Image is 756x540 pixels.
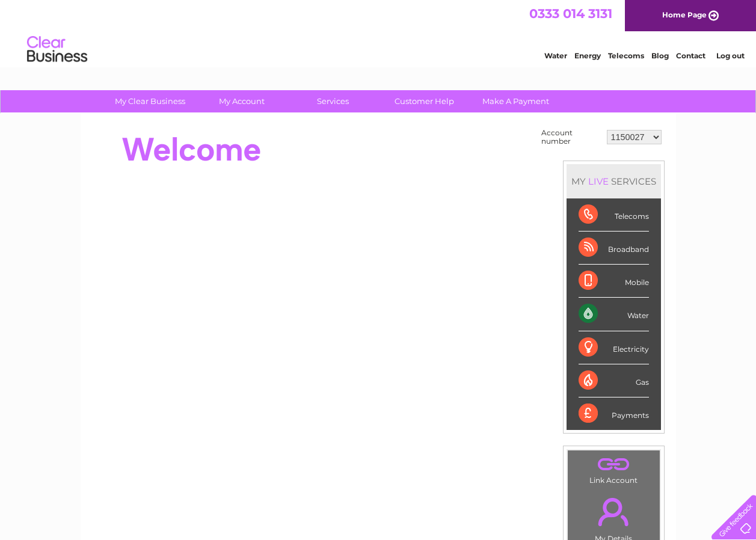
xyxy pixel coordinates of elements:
[716,51,745,60] a: Log out
[100,90,200,112] a: My Clear Business
[579,265,649,298] div: Mobile
[579,232,649,265] div: Broadband
[574,51,601,60] a: Energy
[538,126,604,149] td: Account number
[466,90,565,112] a: Make A Payment
[544,51,567,60] a: Water
[567,450,660,488] td: Link Account
[676,51,705,60] a: Contact
[567,164,661,198] div: MY SERVICES
[529,6,612,21] a: 0333 014 3131
[586,176,611,187] div: LIVE
[651,51,669,60] a: Blog
[571,453,657,474] a: .
[579,397,649,430] div: Payments
[571,491,657,533] a: .
[26,31,88,68] img: logo.png
[579,198,649,232] div: Telecoms
[94,7,663,58] div: Clear Business is a trading name of Verastar Limited (registered in [GEOGRAPHIC_DATA] No. 3667643...
[579,331,649,364] div: Electricity
[579,364,649,397] div: Gas
[608,51,644,60] a: Telecoms
[192,90,291,112] a: My Account
[375,90,474,112] a: Customer Help
[579,298,649,331] div: Water
[283,90,383,112] a: Services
